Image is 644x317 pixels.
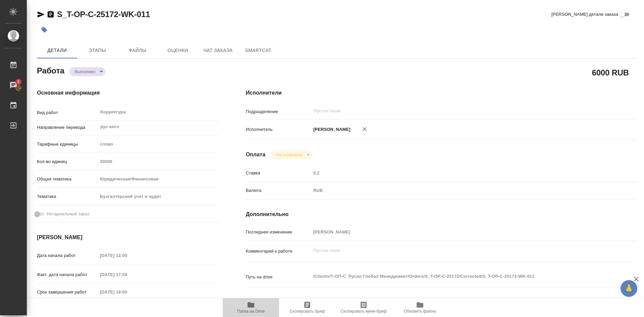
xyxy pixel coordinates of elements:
[340,309,386,314] span: Скопировать мини-бриф
[98,270,156,279] input: Пустое поле
[98,191,219,202] div: Бухгалтерский учет и аудит
[57,10,150,19] a: S_T-OP-C-25172-WK-011
[98,157,219,166] input: Пустое поле
[237,309,265,314] span: Папка на Drive
[37,233,219,242] h4: [PERSON_NAME]
[73,69,97,74] button: Выполнен
[2,77,25,94] a: 2
[311,126,351,133] p: [PERSON_NAME]
[223,298,279,317] button: Папка на Drive
[246,126,311,133] p: Исполнитель
[246,210,637,218] h4: Дополнительно
[311,227,604,237] input: Пустое поле
[313,107,588,115] input: Пустое поле
[98,173,219,185] div: Юридическая/Финансовая
[13,78,23,85] span: 2
[392,298,448,317] button: Обновить файлы
[246,229,311,235] p: Последнее изменение
[41,46,73,55] span: Детали
[162,46,194,55] span: Оценки
[311,168,604,178] input: Пустое поле
[37,89,219,97] h4: Основная информация
[37,158,98,165] p: Кол-во единиц
[37,109,98,116] p: Вид работ
[246,170,311,176] p: Ставка
[271,150,312,159] div: Выполнен
[551,11,618,18] span: [PERSON_NAME] детали заказа
[121,46,154,55] span: Файлы
[311,185,604,196] div: RUB
[246,89,637,97] h4: Исполнители
[279,298,335,317] button: Скопировать бриф
[246,187,311,194] p: Валюта
[37,193,98,200] p: Тематика
[81,46,113,55] span: Этапы
[37,10,45,18] button: Скопировать ссылку для ЯМессенджера
[37,124,98,131] p: Направление перевода
[289,309,325,314] span: Скопировать бриф
[98,287,156,297] input: Пустое поле
[37,289,98,296] p: Срок завершения работ
[274,152,304,158] button: Не оплачена
[37,22,52,37] button: Добавить тэг
[246,108,311,115] p: Подразделение
[47,10,55,18] button: Скопировать ссылку
[311,271,604,282] textarea: /Clients/Т-ОП-С_Русал Глобал Менеджмент/Orders/S_T-OP-C-25172/Corrected/S_T-OP-C-25172-WK-011
[404,309,436,314] span: Обновить файлы
[37,176,98,182] p: Общая тематика
[357,122,372,137] button: Удалить исполнителя
[202,46,234,55] span: Чат заказа
[242,46,274,55] span: SmartCat
[98,139,219,150] div: слово
[246,248,311,255] p: Комментарий к работе
[47,211,89,217] span: Нотариальный заказ
[246,151,266,159] h4: Оплата
[98,251,156,260] input: Пустое поле
[246,274,311,280] p: Путь на drive
[69,67,105,76] div: Выполнен
[37,271,98,278] p: Факт. дата начала работ
[37,141,98,148] p: Тарифные единицы
[621,280,637,297] button: 🙏
[592,67,629,78] h2: 6000 RUB
[623,281,635,296] span: 🙏
[37,64,64,76] h2: Работа
[37,252,98,259] p: Дата начала работ
[335,298,392,317] button: Скопировать мини-бриф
